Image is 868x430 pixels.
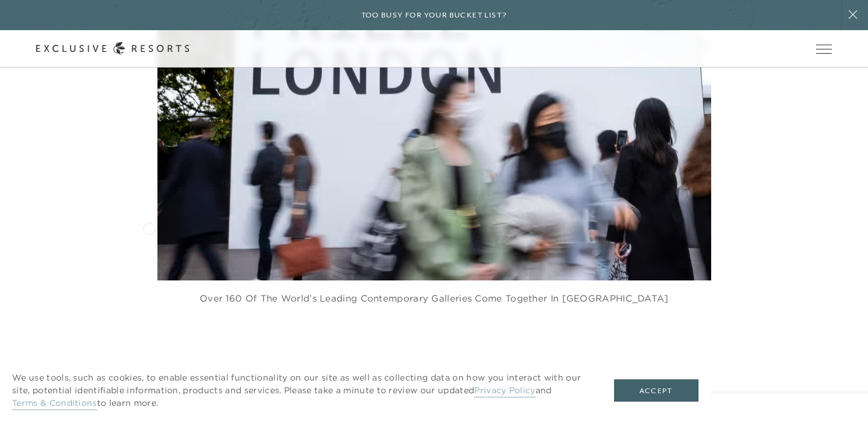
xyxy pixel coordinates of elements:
[816,45,832,53] button: Open navigation
[361,10,507,21] h6: Too busy for your bucket list?
[12,372,590,409] p: We use tools, such as cookies, to enable essential functionality on our site as well as collectin...
[12,397,97,410] a: Terms & Conditions
[474,385,535,397] a: Privacy Policy
[614,379,699,402] button: Accept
